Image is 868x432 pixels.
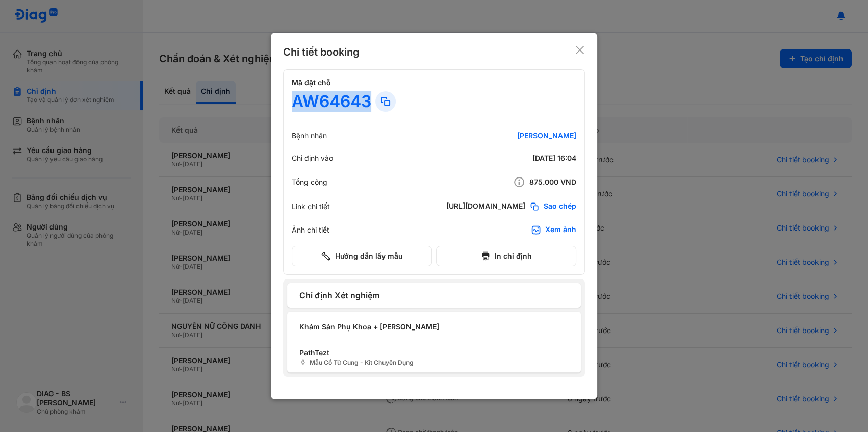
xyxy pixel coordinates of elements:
[292,177,327,187] div: Tổng cộng
[292,246,432,266] button: Hướng dẫn lấy mẫu
[292,225,329,235] div: Ảnh chi tiết
[299,321,569,332] span: Khám Sản Phụ Khoa + [PERSON_NAME]
[436,246,576,266] button: In chỉ định
[446,201,525,212] div: [URL][DOMAIN_NAME]
[292,202,330,211] div: Link chi tiết
[299,289,569,301] span: Chỉ định Xét nghiệm
[454,154,576,163] div: [DATE] 16:04
[292,91,371,112] div: AW64643
[292,78,576,87] h4: Mã đặt chỗ
[299,347,569,358] span: PathTezt
[544,201,576,212] span: Sao chép
[283,45,360,59] div: Chi tiết booking
[454,131,576,140] div: [PERSON_NAME]
[299,358,569,367] span: Mẫu Cổ Tử Cung - Kit Chuyên Dụng
[545,225,576,235] div: Xem ảnh
[454,176,576,188] div: 875.000 VND
[292,154,333,163] div: Chỉ định vào
[292,131,327,140] div: Bệnh nhân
